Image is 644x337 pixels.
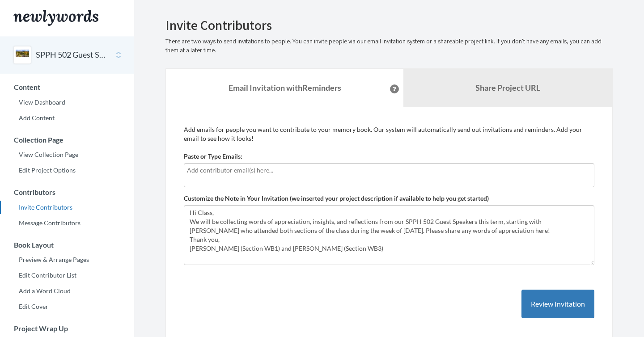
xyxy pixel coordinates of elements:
[13,10,98,26] img: Newlywords logo
[475,83,540,93] b: Share Project URL
[0,241,134,249] h3: Book Layout
[184,194,489,203] label: Customize the Note in Your Invitation (we inserted your project description if available to help ...
[165,37,613,55] p: There are two ways to send invitations to people. You can invite people via our email invitation ...
[165,18,613,33] h2: Invite Contributors
[184,152,242,161] label: Paste or Type Emails:
[184,205,594,265] textarea: Hi Class, We will be collecting words of appreciation, insights, and reflections from our SPPH 50...
[0,136,134,144] h3: Collection Page
[184,125,594,143] p: Add emails for people you want to contribute to your memory book. Our system will automatically s...
[229,83,341,93] strong: Email Invitation with Reminders
[187,165,591,175] input: Add contributor email(s) here...
[0,188,134,196] h3: Contributors
[36,49,108,61] button: SPPH 502 Guest Speakers
[0,324,134,333] h3: Project Wrap Up
[521,290,594,319] button: Review Invitation
[0,83,134,91] h3: Content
